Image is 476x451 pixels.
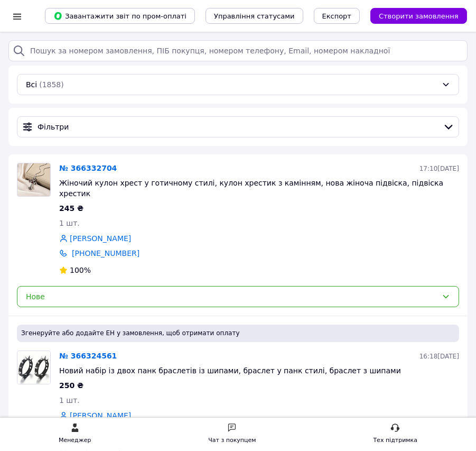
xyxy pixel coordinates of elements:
span: Новий набір із двох панк браслетів із шипами, браслет у панк стилі, браслет з шипами [59,366,401,375]
span: Експорт [322,12,352,20]
button: Управління статусами [206,8,303,24]
img: Фото товару [17,163,50,196]
div: Тех підтримка [373,435,417,446]
button: Експорт [314,8,360,24]
span: Завантажити звіт по пром-оплаті [53,11,186,21]
span: 1 шт. [59,396,80,404]
img: Фото товару [17,352,50,384]
span: Фільтри [38,122,438,132]
input: Пошук за номером замовлення, ПІБ покупця, номером телефону, Email, номером накладної [8,40,468,61]
span: 245 ₴ [59,204,83,213]
span: 250 ₴ [59,381,83,390]
a: [PERSON_NAME] [70,410,131,421]
div: Менеджер [59,435,91,446]
span: Створити замовлення [379,12,459,20]
span: 1 шт. [59,219,80,227]
span: 16:18[DATE] [419,353,459,360]
div: Чат з покупцем [208,435,256,446]
a: Фото товару [17,351,51,384]
a: № 366332704 [59,164,117,172]
button: Створити замовлення [370,8,467,24]
div: Нове [26,291,437,302]
span: Управління статусами [214,12,295,20]
a: [PERSON_NAME] [70,233,131,244]
span: 17:10[DATE] [419,165,459,172]
span: 100% [70,266,91,274]
span: Жіночий кулон хрест у готичному стилі, кулон хрестик з камінням, нова жіноча підвіска, підвіска х... [59,179,443,198]
button: Завантажити звіт по пром-оплаті [45,8,195,24]
a: Створити замовлення [360,11,467,20]
a: [PHONE_NUMBER] [72,249,139,257]
span: Згенеруйте або додайте ЕН у замовлення, щоб отримати оплату [21,329,455,338]
a: Фото товару [17,163,51,197]
a: № 366324561 [59,352,117,360]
